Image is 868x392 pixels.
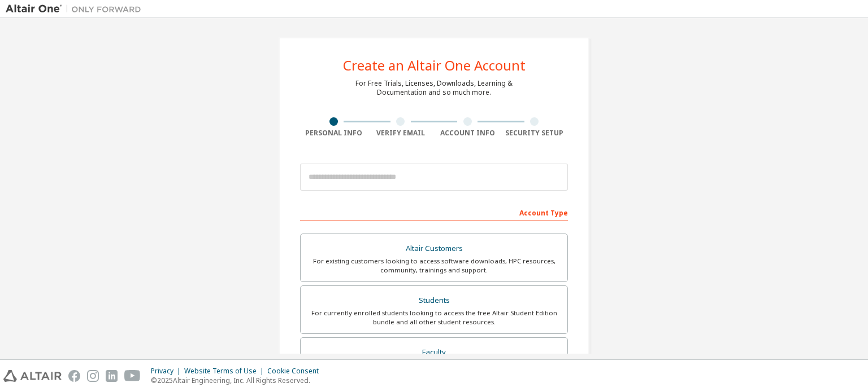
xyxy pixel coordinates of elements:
div: Altair Customers [307,241,561,257]
div: Faculty [307,345,561,360]
div: Students [307,293,561,309]
div: For existing customers looking to access software downloads, HPC resources, community, trainings ... [307,257,561,275]
img: Altair One [6,3,147,15]
div: For Free Trials, Licenses, Downloads, Learning & Documentation and so much more. [355,79,513,97]
img: facebook.svg [68,370,80,382]
div: Security Setup [501,129,568,138]
div: For currently enrolled students looking to access the free Altair Student Edition bundle and all ... [307,309,561,327]
div: Cookie Consent [267,367,325,376]
div: Personal Info [300,129,367,138]
div: Account Type [300,203,568,221]
div: Account Info [434,129,501,138]
div: Privacy [151,367,184,376]
img: altair_logo.svg [3,370,62,382]
div: Website Terms of Use [184,367,267,376]
img: instagram.svg [87,370,99,382]
div: Verify Email [367,129,435,138]
p: © 2025 Altair Engineering, Inc. All Rights Reserved. [151,376,325,385]
div: Create an Altair One Account [343,59,526,72]
img: youtube.svg [124,370,141,382]
img: linkedin.svg [106,370,118,382]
